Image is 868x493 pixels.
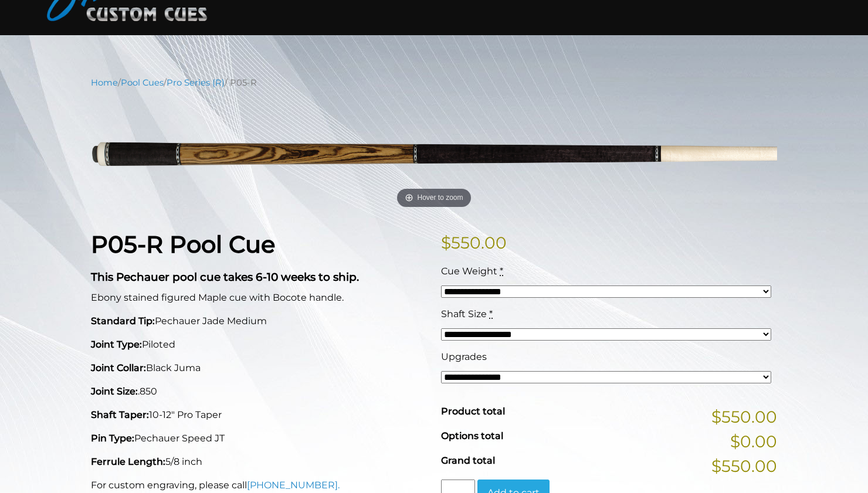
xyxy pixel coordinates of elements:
strong: Ferrule Length: [91,456,165,467]
a: Hover to zoom [91,98,777,212]
span: Upgrades [441,351,487,362]
a: [PHONE_NUMBER]. [247,480,340,491]
strong: Standard Tip: [91,315,155,327]
strong: Joint Collar: [91,362,146,373]
span: $550.00 [711,454,777,478]
strong: Shaft Taper: [91,409,149,420]
p: Black Juma [91,361,427,375]
p: .850 [91,385,427,399]
strong: Pin Type: [91,433,134,444]
bdi: 550.00 [441,233,507,253]
abbr: required [500,266,503,277]
p: Piloted [91,338,427,352]
span: Grand total [441,455,495,466]
span: Product total [441,406,505,417]
span: Cue Weight [441,266,497,277]
img: P05-N.png [91,98,777,212]
p: Ebony stained figured Maple cue with Bocote handle. [91,291,427,305]
span: Options total [441,430,503,441]
p: Pechauer Jade Medium [91,314,427,328]
abbr: required [489,308,493,319]
strong: P05-R Pool Cue [91,230,275,259]
a: Home [91,77,118,88]
span: Shaft Size [441,308,487,319]
a: Pro Series (R) [167,77,225,88]
strong: Joint Size: [91,386,138,397]
nav: Breadcrumb [91,76,777,89]
p: For custom engraving, please call [91,478,427,492]
strong: Joint Type: [91,339,142,350]
p: 10-12" Pro Taper [91,408,427,422]
p: Pechauer Speed JT [91,431,427,446]
span: $ [441,233,451,253]
span: $0.00 [730,429,777,454]
a: Pool Cues [121,77,164,88]
span: $550.00 [711,404,777,429]
p: 5/8 inch [91,455,427,469]
strong: This Pechauer pool cue takes 6-10 weeks to ship. [91,270,359,284]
